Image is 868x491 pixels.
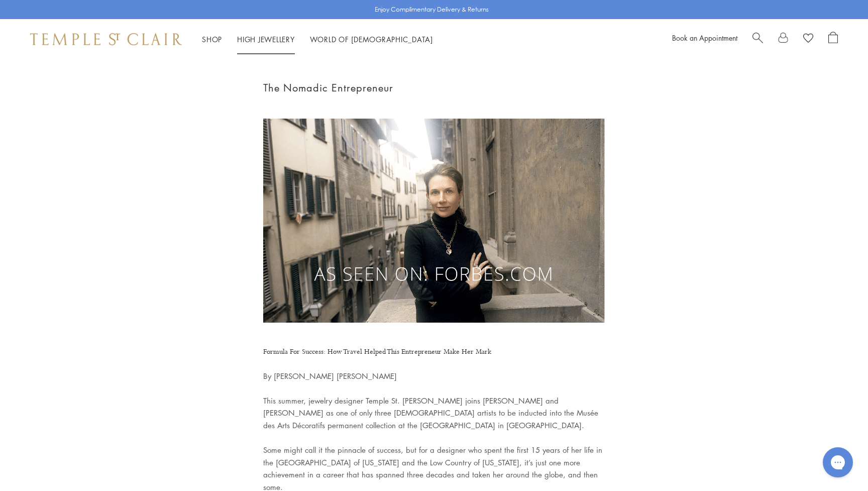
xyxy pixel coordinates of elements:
[237,34,295,44] a: High JewelleryHigh Jewellery
[202,33,433,46] nav: Main navigation
[263,345,605,358] h4: Formula For Success: How Travel Helped This Entrepreneur Make Her Mark
[803,32,813,47] a: View Wishlist
[752,32,763,47] a: Search
[375,5,489,15] p: Enjoy Complimentary Delivery & Returns
[310,34,433,44] a: World of [DEMOGRAPHIC_DATA]World of [DEMOGRAPHIC_DATA]
[818,444,858,481] iframe: Gorgias live chat messenger
[263,119,605,323] img: tt6-banner.png
[828,32,838,47] a: Open Shopping Bag
[672,33,737,43] a: Book an Appointment
[202,34,222,44] a: ShopShop
[263,370,605,382] p: By [PERSON_NAME] [PERSON_NAME]
[263,395,605,432] p: This summer, jewelry designer Temple St. [PERSON_NAME] joins [PERSON_NAME] and [PERSON_NAME] as o...
[30,33,182,45] img: Temple St. Clair
[263,79,605,96] h1: The Nomadic Entrepreneur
